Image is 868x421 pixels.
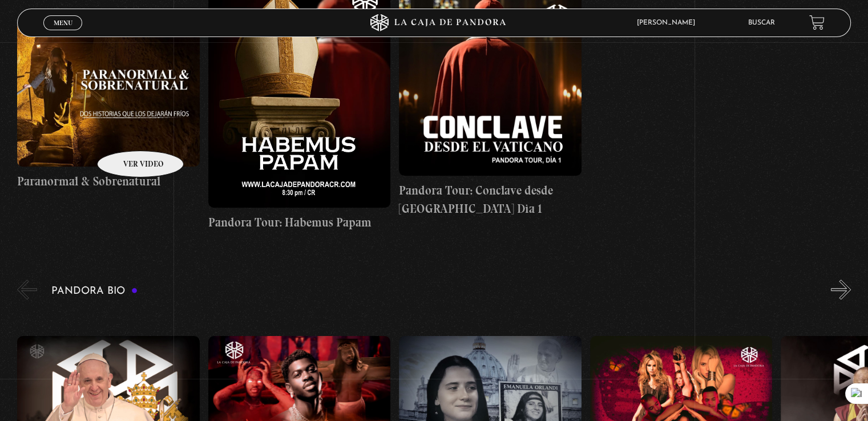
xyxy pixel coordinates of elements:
h4: Pandora Tour: Habemus Papam [208,213,390,232]
span: Cerrar [50,29,76,37]
h4: Paranormal & Sobrenatural [17,172,199,191]
h4: Pandora Tour: Conclave desde [GEOGRAPHIC_DATA] Dia 1 [399,181,581,217]
button: Previous [17,280,37,299]
a: Buscar [748,19,775,26]
h3: Pandora Bio [51,286,138,297]
a: View your shopping cart [809,15,825,30]
button: Next [831,280,851,299]
span: Menu [54,19,72,26]
span: [PERSON_NAME] [631,19,706,26]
